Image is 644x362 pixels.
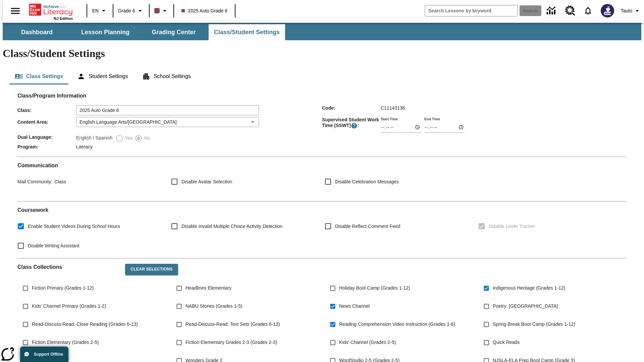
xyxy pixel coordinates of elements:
[381,116,398,121] label: Start Time
[214,28,280,36] span: Class/Student Settings
[17,162,627,196] div: Communication
[489,223,535,230] span: Disable Lexile Tracker
[76,117,259,127] div: English Language Arts/[GEOGRAPHIC_DATA]
[579,2,597,19] a: Notifications
[21,28,53,36] span: Dashboard
[381,105,405,111] span: C11143136
[17,179,52,184] span: Mail Community :
[493,339,520,346] span: Quick Reads
[3,24,70,40] button: Dashboard
[9,68,635,84] div: Class/Student Settings
[351,122,358,129] button: Supervised Student Work Time is the timeframe when students can take LevelSet and when lessons ar...
[72,68,133,84] button: Student Settings
[17,93,627,99] h2: Class/Program Information
[152,5,171,17] button: Class color is dark brown. Change class color
[152,28,196,36] span: Grading Center
[137,68,196,84] button: School Settings
[32,285,94,292] span: Fiction Primary (Grades 1-12)
[125,264,178,275] button: Clear Selections
[140,24,207,40] button: Grading Center
[29,3,73,16] a: Home
[339,339,396,346] span: Kids' Channel (Grades 2-5)
[621,7,632,14] span: Tauto
[3,47,641,60] h1: Class/Student Settings
[17,99,627,151] div: Class/Program Information
[32,321,138,328] span: Read-Discuss-Read: Close Reading (Grades 6-13)
[17,134,76,140] span: Dual Language :
[181,178,232,185] span: Disable Avatar Selection
[17,162,627,169] h2: Communication
[32,339,99,346] span: Fiction Elementary (Grades 2-5)
[339,321,455,328] span: Reading Comprehension Video Instruction (Grades 1-6)
[9,68,68,84] button: Class Settings
[185,285,231,292] span: Headlines Elementary
[3,23,641,40] div: SubNavbar
[493,285,565,292] span: Indigenous Heritage (Grades 1-12)
[493,303,558,310] span: Poetry: [GEOGRAPHIC_DATA]
[92,7,99,14] span: EN
[601,4,614,17] img: Avatar
[424,116,440,121] label: End Time
[81,28,129,36] span: Lesson Planning
[3,24,286,40] div: SubNavbar
[76,134,112,142] label: English / Spanish
[335,178,399,185] span: Disable Celebration Messages
[185,303,243,310] span: NABU Stories (Grades 1-5)
[618,5,644,17] button: Profile/Settings
[561,2,579,20] a: Resource Center, Will open in new tab
[34,352,63,357] span: Support Offline
[17,119,76,125] span: Content Area :
[181,223,282,230] span: Disable Invalid Multiple Choice Activity Detection
[597,2,618,19] button: Select a new avatar
[5,1,25,21] button: Open side menu
[493,321,575,328] span: Spring Break Boot Camp (Grades 1-12)
[335,223,400,230] span: Disable Reflect Comment Feed
[322,105,381,111] span: Code :
[17,108,76,113] span: Class :
[28,242,79,249] span: Disable Writing Assistant
[425,5,518,16] input: search field
[123,135,133,142] span: Yes
[20,347,68,362] button: Support Offline
[29,2,73,20] div: Home
[543,2,561,20] a: Data Center
[118,7,135,14] span: Grade 6
[54,16,73,20] span: NJ Edition
[52,179,66,184] span: Class
[115,5,147,17] button: Grade: Grade 6, Select a grade
[209,24,285,40] button: Class/Student Settings
[322,117,381,129] span: Supervised Student Work Time (SSWT) :
[72,24,139,40] button: Lesson Planning
[76,144,93,149] span: Literacy
[185,339,277,346] span: Fiction Elementary Grades 2-3 (Grades 2-3)
[17,264,120,270] h2: Class Collections
[339,285,410,292] span: Holiday Boot Camp (Grades 1-12)
[143,135,150,142] span: No
[185,321,280,328] span: Read-Discuss-Read: Text Sets (Grades 6-13)
[32,303,106,310] span: Kids' Channel Primary (Grades 1-2)
[339,303,370,310] span: News Channel
[28,223,120,230] span: Enable Student Videos During School Hours
[76,105,259,115] input: Class
[17,207,627,253] div: Coursework
[89,5,111,17] button: Language: EN, Select a language
[17,207,627,213] h2: Course work
[181,7,228,14] span: 2025 Auto Grade 6
[17,144,76,149] span: Program :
